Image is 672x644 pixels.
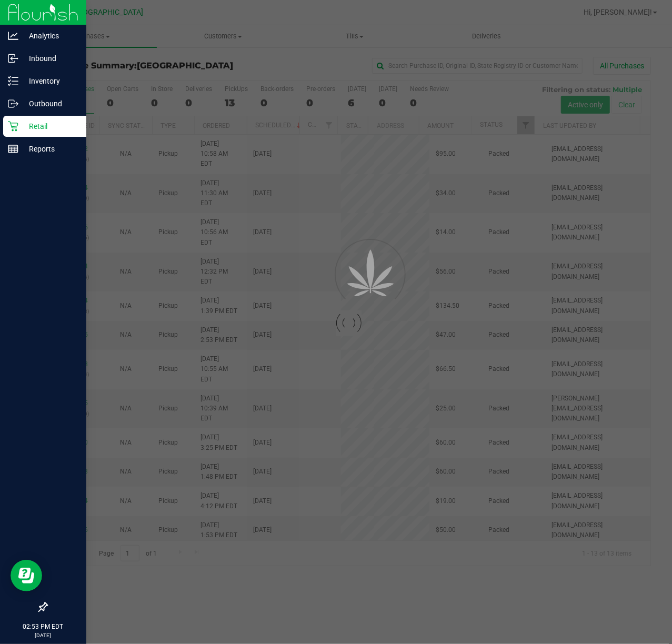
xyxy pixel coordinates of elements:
[8,144,18,154] inline-svg: Reports
[18,143,82,155] p: Reports
[8,53,18,64] inline-svg: Inbound
[8,31,18,41] inline-svg: Analytics
[5,622,82,631] p: 02:53 PM EDT
[11,560,42,591] iframe: Resource center
[8,76,18,86] inline-svg: Inventory
[18,97,82,110] p: Outbound
[18,120,82,133] p: Retail
[18,29,82,42] p: Analytics
[18,52,82,65] p: Inbound
[8,121,18,132] inline-svg: Retail
[18,75,82,87] p: Inventory
[5,631,82,639] p: [DATE]
[8,98,18,109] inline-svg: Outbound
